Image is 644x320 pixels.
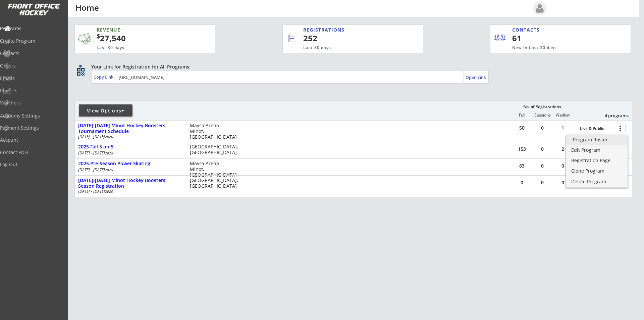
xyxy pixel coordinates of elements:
[78,189,181,193] div: [DATE] - [DATE]
[553,147,573,151] div: 2
[105,168,113,172] em: 2025
[78,168,181,172] div: [DATE] - [DATE]
[553,164,573,168] div: 0
[97,27,182,33] div: REVENUE
[512,113,532,118] div: Full
[190,144,243,155] div: [GEOGRAPHIC_DATA], [GEOGRAPHIC_DATA]
[512,147,532,151] div: 153
[97,32,100,40] sup: $
[532,180,552,185] div: 0
[512,27,543,33] div: CONTACTS
[78,151,181,155] div: [DATE] - [DATE]
[78,144,183,150] div: 2025 Fall 5 on 5
[553,126,573,130] div: 1
[303,33,400,44] div: 252
[512,45,599,51] div: New in Last 30 days
[190,161,243,178] div: Maysa Arena Minot, [GEOGRAPHIC_DATA]
[552,113,573,118] div: Waitlist
[105,151,113,155] em: 2025
[521,104,563,109] div: No. of Registrations
[532,126,552,130] div: 0
[78,178,183,189] div: [DATE]-[DATE] Minot Hockey Boosters Season Registration
[571,148,623,152] div: Edit Program
[105,189,113,194] em: 2025
[78,161,183,167] div: 2025 Pre-Season Power Skating
[532,164,552,168] div: 0
[573,137,621,142] div: Program Roster
[553,180,573,185] div: 0
[78,123,183,134] div: [DATE]-[DATE] Minot Hockey Boosters Tournament Schedule
[512,33,553,44] div: 61
[571,158,623,163] div: Registration Page
[79,107,132,114] div: View Options
[303,27,392,33] div: REGISTRATIONS
[76,63,85,68] div: qr
[512,126,532,130] div: 50
[105,134,113,139] em: 2026
[566,156,628,166] a: Registration Page
[91,63,611,70] div: Your Link for Registration for All Programs:
[76,67,86,77] button: qr_code
[512,180,532,185] div: 0
[532,113,552,118] div: Sessions
[466,73,487,82] a: Open Link
[571,169,623,173] div: Clone Program
[512,164,532,168] div: 83
[615,123,626,133] button: more_vert
[97,45,182,51] div: Last 30 days
[566,135,628,145] a: Program Roster
[190,123,243,140] div: Maysa Arena Minot, [GEOGRAPHIC_DATA]
[190,178,243,189] div: [GEOGRAPHIC_DATA], [GEOGRAPHIC_DATA]
[94,74,115,80] div: Copy Link
[303,45,395,51] div: Last 30 days
[78,135,181,139] div: [DATE] - [DATE]
[594,112,629,119] div: 4 programs
[97,33,194,44] div: 27,540
[466,75,487,80] div: Open Link
[571,179,623,184] div: Delete Program
[580,126,611,131] div: Live & Public
[532,147,552,151] div: 0
[566,146,628,156] a: Edit Program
